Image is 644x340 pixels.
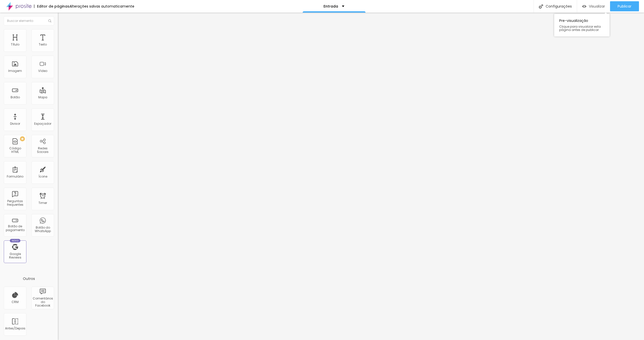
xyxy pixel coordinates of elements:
iframe: Editor [58,13,644,340]
div: Redes Sociais [33,147,53,154]
div: Espaçador [34,122,51,125]
div: Pre-visualização [554,14,610,36]
div: Imagem [8,69,22,73]
span: Clique para visualizar esta página antes de publicar. [559,25,605,31]
img: Icone [48,19,51,22]
div: Vídeo [38,69,47,73]
p: Entrada [324,5,338,8]
img: view-1.svg [582,4,586,9]
div: Comentários do Facebook [33,297,53,308]
div: CRM [12,300,19,304]
div: Código HTML [5,147,25,154]
div: Formulário [7,175,23,178]
div: Google Reviews [5,252,25,260]
div: Mapa [38,96,47,99]
div: Texto [39,43,47,46]
div: Editor de páginas [34,5,69,8]
div: Timer [38,201,47,205]
span: Visualizar [589,4,605,8]
img: Icone [539,4,543,9]
button: Visualizar [577,1,610,11]
div: Botão do WhatsApp [33,226,53,233]
div: Ícone [38,175,47,178]
div: Título [11,43,19,46]
div: Novo [10,239,21,242]
div: Antes/Depois [5,327,25,330]
div: Botão [11,96,20,99]
input: Buscar elemento [4,16,54,25]
div: Perguntas frequentes [5,199,25,207]
div: Alterações salvas automaticamente [69,5,134,8]
span: Publicar [618,4,631,8]
div: Divisor [10,122,20,125]
div: Botão de pagamento [5,225,25,232]
button: Publicar [610,1,639,11]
